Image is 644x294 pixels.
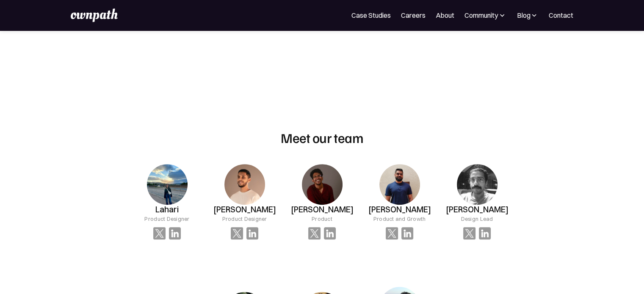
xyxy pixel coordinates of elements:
[517,10,539,20] div: Blog
[155,205,179,214] h3: Lahari
[401,10,426,20] a: Careers
[144,214,189,223] div: Product Designer
[281,129,363,146] h2: Meet our team
[312,214,332,223] div: Product
[446,205,509,214] h3: [PERSON_NAME]
[351,10,391,20] a: Case Studies
[373,214,426,223] div: Product and Growth
[461,214,493,223] div: Design Lead
[222,214,267,223] div: Product Designer
[213,205,276,214] h3: [PERSON_NAME]
[464,10,506,20] div: Community
[368,205,431,214] h3: [PERSON_NAME]
[517,10,530,20] div: Blog
[464,10,498,20] div: Community
[291,205,354,214] h3: [PERSON_NAME]
[549,10,573,20] a: Contact
[436,10,454,20] a: About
